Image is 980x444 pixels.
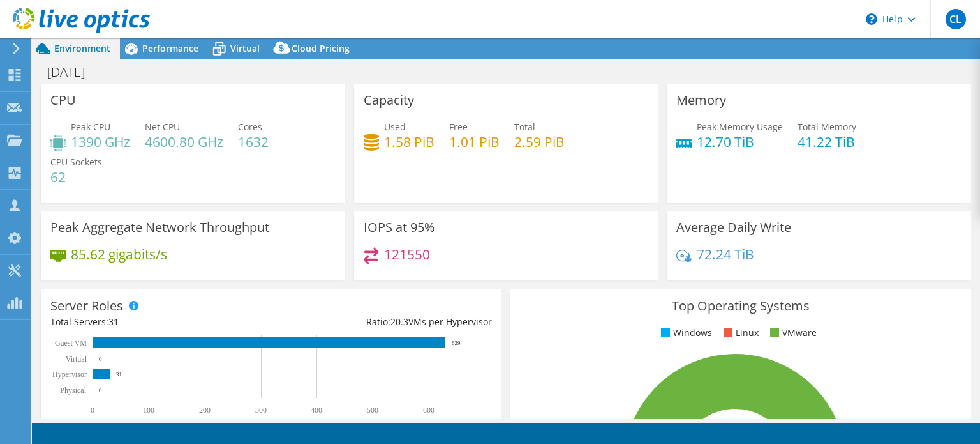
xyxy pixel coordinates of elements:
[199,406,211,415] text: 200
[658,326,712,340] li: Windows
[514,135,565,149] h4: 2.59 PiB
[292,42,350,54] span: Cloud Pricing
[384,135,434,149] h4: 1.58 PiB
[697,247,754,261] h4: 72.24 TiB
[946,9,966,29] span: CL
[520,299,961,313] h3: Top Operating Systems
[143,406,154,415] text: 100
[866,13,877,25] svg: \n
[41,65,105,79] h1: [DATE]
[767,326,817,340] li: VMware
[99,387,102,394] text: 0
[66,355,87,364] text: Virtual
[364,93,414,107] h3: Capacity
[50,93,76,107] h3: CPU
[255,406,267,415] text: 300
[271,315,492,329] div: Ratio: VMs per Hypervisor
[514,121,535,133] span: Total
[145,135,223,149] h4: 4600.80 GHz
[697,121,783,133] span: Peak Memory Usage
[423,406,434,415] text: 600
[54,42,110,54] span: Environment
[676,220,791,234] h3: Average Daily Write
[230,42,260,54] span: Virtual
[71,135,130,149] h4: 1390 GHz
[798,121,856,133] span: Total Memory
[384,121,406,133] span: Used
[60,386,86,395] text: Physical
[145,121,180,133] span: Net CPU
[50,170,102,184] h4: 62
[238,121,262,133] span: Cores
[50,299,123,313] h3: Server Roles
[52,370,87,379] text: Hypervisor
[142,42,198,54] span: Performance
[367,406,378,415] text: 500
[676,93,726,107] h3: Memory
[50,156,102,168] span: CPU Sockets
[311,406,322,415] text: 400
[71,121,110,133] span: Peak CPU
[91,406,94,415] text: 0
[99,356,102,362] text: 0
[116,371,122,378] text: 31
[364,220,435,234] h3: IOPS at 95%
[384,247,430,261] h4: 121550
[720,326,759,340] li: Linux
[452,340,461,346] text: 629
[798,135,856,149] h4: 41.22 TiB
[238,135,269,149] h4: 1632
[50,315,271,329] div: Total Servers:
[71,247,167,261] h4: 85.62 gigabits/s
[390,316,408,328] span: 20.3
[55,339,87,348] text: Guest VM
[449,121,468,133] span: Free
[108,316,119,328] span: 31
[697,135,783,149] h4: 12.70 TiB
[449,135,500,149] h4: 1.01 PiB
[50,220,269,234] h3: Peak Aggregate Network Throughput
